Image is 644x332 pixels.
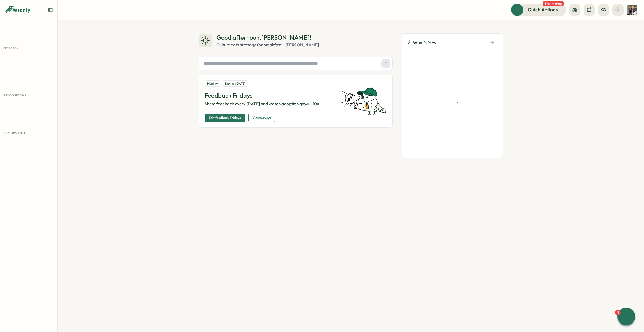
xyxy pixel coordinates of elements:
div: Good afternoon , [PERSON_NAME] ! [216,33,319,42]
span: What's New [413,39,436,46]
button: 1 [617,308,635,325]
button: Edit feedback Fridays [205,114,245,122]
button: Expand sidebar [47,7,53,13]
div: Culture eats strategy for breakfast - [PERSON_NAME] [216,42,319,48]
button: View surveys [248,114,275,122]
span: 1 task waiting [543,1,564,6]
img: Hanna Smith [627,5,637,15]
div: Next on [DATE] [223,80,248,87]
div: 1 [615,310,621,315]
span: Quick Actions [528,6,558,13]
p: Share feedback every [DATE] and watch adoption grow—10x. [205,101,331,107]
p: Feedback Fridays [205,91,331,100]
span: Edit feedback Fridays [209,114,241,122]
button: Quick Actions [511,4,566,16]
span: View surveys [252,114,271,122]
div: Monthly [205,80,220,87]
